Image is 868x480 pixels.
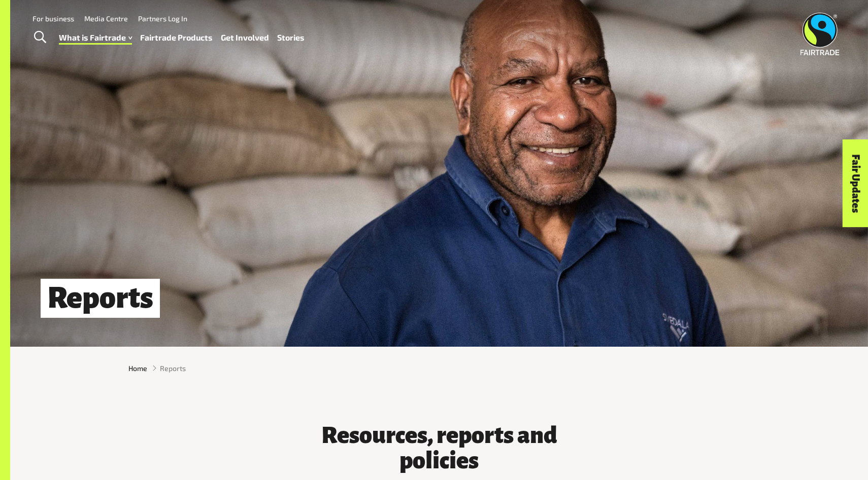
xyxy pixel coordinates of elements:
[140,30,213,45] a: Fairtrade Products
[221,30,269,45] a: Get Involved
[800,13,840,55] img: Fairtrade Australia New Zealand logo
[128,363,147,374] a: Home
[27,25,52,50] a: Toggle Search
[160,363,186,374] span: Reports
[41,279,160,318] h1: Reports
[59,30,132,45] a: What is Fairtrade
[287,423,591,473] h3: Resources, reports and policies
[277,30,305,45] a: Stories
[32,14,74,23] a: For business
[84,14,128,23] a: Media Centre
[138,14,187,23] a: Partners Log In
